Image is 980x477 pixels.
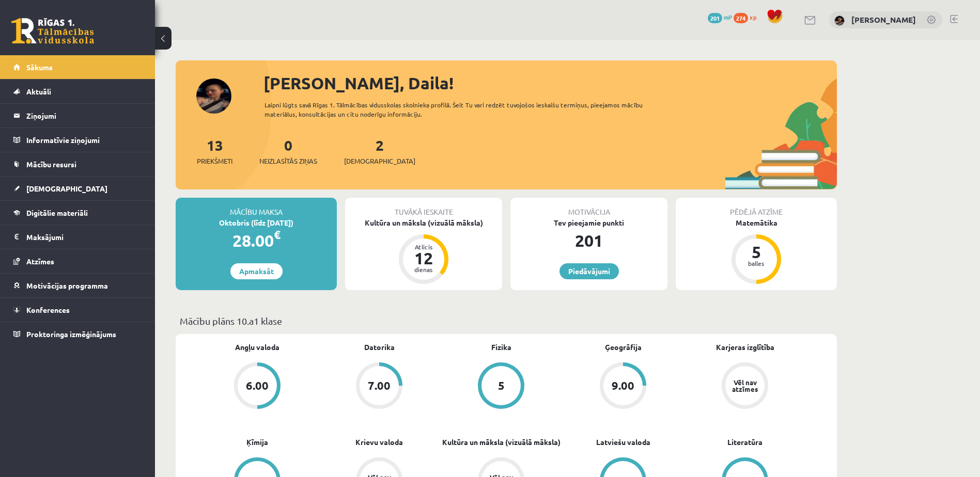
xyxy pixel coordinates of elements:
legend: Informatīvie ziņojumi [26,128,142,152]
span: [DEMOGRAPHIC_DATA] [26,184,107,193]
legend: Maksājumi [26,225,142,249]
div: balles [741,260,772,266]
span: [DEMOGRAPHIC_DATA] [344,156,415,166]
div: Mācību maksa [176,198,337,217]
a: Mācību resursi [13,152,142,176]
a: Maksājumi [13,225,142,249]
a: Vēl nav atzīmes [684,362,806,411]
span: € [274,227,281,242]
a: 0Neizlasītās ziņas [259,136,317,166]
span: Konferences [26,305,70,314]
img: Daila Kronberga [834,15,845,26]
a: 274 xp [734,13,761,21]
div: Vēl nav atzīmes [730,379,759,392]
a: Kultūra un māksla (vizuālā māksla) Atlicis 12 dienas [345,217,502,285]
span: 201 [708,13,722,23]
div: 7.00 [368,380,391,391]
span: Sākums [26,62,53,72]
div: Oktobris (līdz [DATE]) [176,217,337,228]
a: 201 mP [708,13,732,21]
div: Pēdējā atzīme [676,198,837,217]
span: Neizlasītās ziņas [259,156,317,166]
div: Atlicis [408,244,439,250]
a: Datorika [364,342,395,353]
a: Ķīmija [246,437,268,448]
a: 7.00 [318,362,440,411]
a: Matemātika 5 balles [676,217,837,285]
a: Ģeogrāfija [605,342,642,353]
span: Mācību resursi [26,160,76,169]
a: Ziņojumi [13,104,142,128]
a: Informatīvie ziņojumi [13,128,142,152]
a: 5 [440,362,562,411]
span: 274 [734,13,748,23]
p: Mācību plāns 10.a1 klase [180,314,833,328]
div: [PERSON_NAME], Daila! [263,71,837,96]
span: Proktoringa izmēģinājums [26,329,116,339]
a: [PERSON_NAME] [851,14,916,25]
div: dienas [408,266,439,273]
a: Angļu valoda [235,342,279,353]
a: 9.00 [562,362,684,411]
a: 2[DEMOGRAPHIC_DATA] [344,136,415,166]
div: Tuvākā ieskaite [345,198,502,217]
span: Priekšmeti [197,156,232,166]
a: Latviešu valoda [596,437,650,448]
a: Karjeras izglītība [716,342,774,353]
a: Proktoringa izmēģinājums [13,322,142,346]
a: Motivācijas programma [13,274,142,297]
a: Digitālie materiāli [13,201,142,225]
div: Laipni lūgts savā Rīgas 1. Tālmācības vidusskolas skolnieka profilā. Šeit Tu vari redzēt tuvojošo... [265,100,661,119]
a: Literatūra [727,437,763,448]
a: Piedāvājumi [559,263,619,279]
div: 5 [498,380,505,391]
div: 5 [741,244,772,260]
a: Konferences [13,298,142,322]
div: 6.00 [246,380,269,391]
a: Sākums [13,55,142,79]
div: 12 [408,250,439,266]
div: Motivācija [510,198,667,217]
a: [DEMOGRAPHIC_DATA] [13,177,142,200]
legend: Ziņojumi [26,104,142,128]
a: Kultūra un māksla (vizuālā māksla) [442,437,561,448]
span: Motivācijas programma [26,281,108,290]
div: Matemātika [676,217,837,228]
a: Atzīmes [13,249,142,273]
div: 28.00 [176,228,337,253]
span: Digitālie materiāli [26,208,88,217]
div: Kultūra un māksla (vizuālā māksla) [345,217,502,228]
a: Fizika [491,342,511,353]
a: Krievu valoda [355,437,403,448]
a: 13Priekšmeti [197,136,232,166]
a: Aktuāli [13,79,142,103]
a: Rīgas 1. Tālmācības vidusskola [11,18,94,44]
div: 9.00 [612,380,634,391]
div: Tev pieejamie punkti [510,217,667,228]
span: Atzīmes [26,257,54,266]
div: 201 [510,228,667,253]
a: 6.00 [196,362,318,411]
span: xp [750,13,756,21]
span: Aktuāli [26,87,51,96]
span: mP [724,13,732,21]
a: Apmaksāt [230,263,283,279]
